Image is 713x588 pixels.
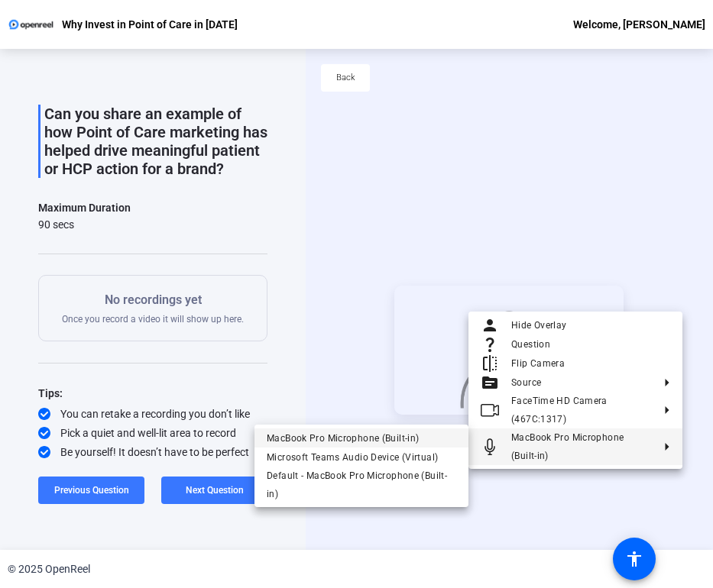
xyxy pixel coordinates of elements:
[267,451,438,462] span: Microsoft Teams Audio Device (Virtual)
[511,396,608,425] span: FaceTime HD Camera (467C:1317)
[511,376,541,387] span: Source
[481,334,499,353] mat-icon: question_mark
[481,315,499,334] mat-icon: person
[511,319,567,330] span: Hide Overlay
[511,432,624,461] span: MacBook Pro Microphone (Built-in)
[511,338,550,349] span: Question
[267,470,447,499] span: Default - MacBook Pro Microphone (Built-in)
[267,432,419,443] span: MacBook Pro Microphone (Built-in)
[481,373,499,391] mat-icon: source
[511,357,565,368] span: Flip Camera
[481,354,499,372] mat-icon: flip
